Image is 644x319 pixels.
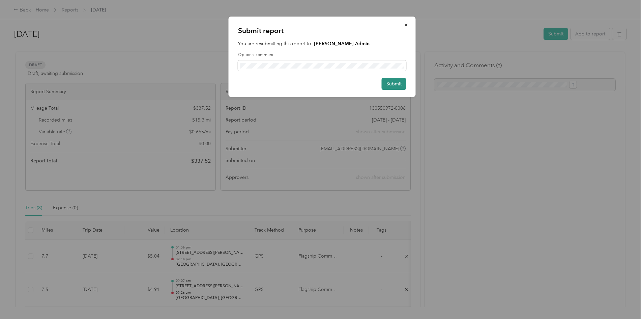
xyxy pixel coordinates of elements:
iframe: Everlance-gr Chat Button Frame [606,281,644,319]
strong: [PERSON_NAME] Admin [314,41,370,47]
p: You are resubmitting this report to: [238,40,406,47]
label: Optional comment [238,52,406,58]
button: Submit [382,78,406,90]
p: Submit report [238,26,406,35]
